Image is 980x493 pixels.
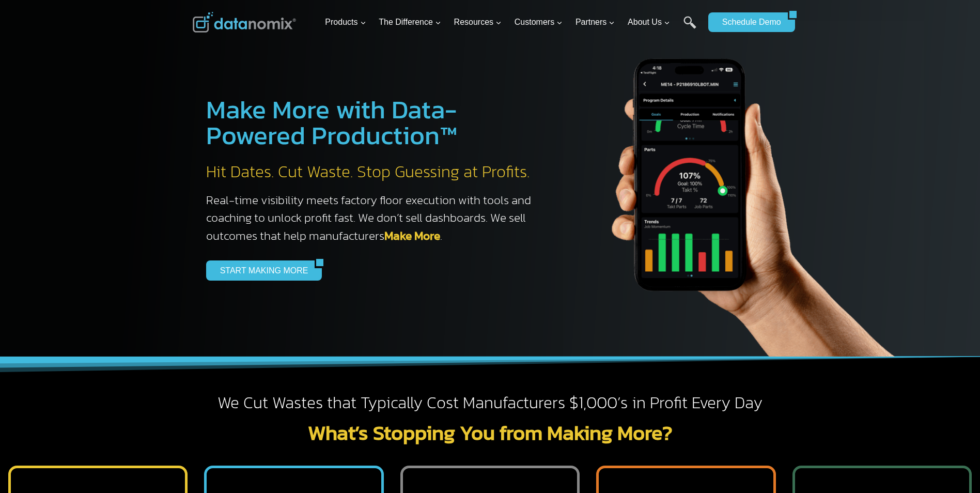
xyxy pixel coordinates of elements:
span: About Us [628,16,670,29]
h2: What’s Stopping You from Making More? [193,422,788,443]
h2: We Cut Wastes that Typically Cost Manufacturers $1,000’s in Profit Every Day [193,392,788,414]
h1: Make More with Data-Powered Production™ [206,97,542,148]
span: Partners [575,16,615,29]
h3: Real-time visibility meets factory floor execution with tools and coaching to unlock profit fast.... [206,191,542,245]
a: START MAKING MORE [206,260,315,280]
span: Resources [454,16,502,29]
span: Customers [515,16,563,29]
span: Products [325,16,366,29]
span: The Difference [379,16,441,29]
a: Schedule Demo [708,12,788,32]
a: Make More [384,227,440,244]
a: Search [683,16,696,39]
img: The Datanoix Mobile App available on Android and iOS Devices [563,21,924,357]
nav: Primary Navigation [321,6,703,39]
h2: Hit Dates. Cut Waste. Stop Guessing at Profits. [206,161,542,183]
img: Datanomix [193,12,296,33]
